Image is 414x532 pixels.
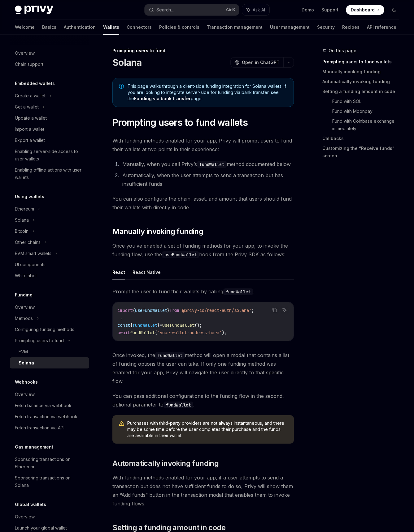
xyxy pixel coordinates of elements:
[222,330,227,335] span: );
[159,20,199,35] a: Policies & controls
[112,287,294,296] span: Prompt the user to fund their wallets by calling .
[19,348,28,355] div: EVM
[15,326,74,333] div: Configuring funding methods
[15,80,55,87] h5: Embedded wallets
[10,48,89,59] a: Overview
[145,4,239,15] button: Search...CtrlK
[389,5,399,15] button: Toggle dark mode
[15,250,51,257] div: EVM smart wallets
[112,57,142,68] h1: Solana
[332,96,404,106] a: Fund with SOL
[342,20,360,35] a: Recipes
[112,227,203,236] span: Manually invoking funding
[112,194,294,212] span: You can also configure the chain, asset, and amount that users should fund their wallets with dir...
[15,114,47,122] div: Update a wallet
[15,501,46,508] h5: Global wallets
[242,59,280,66] span: Open in ChatGPT
[10,324,89,335] a: Configuring funding methods
[10,422,89,433] a: Fetch transaction via API
[281,306,289,314] button: Ask AI
[64,20,96,35] a: Authentication
[112,117,248,128] span: Prompting users to fund wallets
[130,322,133,328] span: {
[10,346,89,357] a: EVM
[10,400,89,411] a: Fetch balance via webhook
[134,96,191,101] a: Funding via bank transfer
[127,20,152,35] a: Connectors
[207,20,263,35] a: Transaction management
[15,261,46,268] div: UI components
[157,322,160,328] span: }
[15,443,53,451] h5: Gas management
[230,57,283,68] button: Open in ChatGPT
[197,161,227,168] code: fundWallet
[10,270,89,281] a: Whitelabel
[15,166,85,181] div: Enabling offline actions with user wallets
[15,456,85,470] div: Sponsoring transactions on Ethereum
[130,330,155,335] span: fundWallet
[15,337,64,344] div: Prompting users to fund
[322,77,404,87] a: Automatically invoking funding
[322,57,404,67] a: Prompting users to fund wallets
[15,315,33,322] div: Methods
[321,7,338,13] a: Support
[10,146,89,164] a: Enabling server-side access to user wallets
[162,251,199,258] code: useFundWallet
[120,160,294,168] li: Manually, when you call Privy’s method documented below
[15,61,43,68] div: Chain support
[157,330,222,335] span: 'your-wallet-address-here'
[160,322,162,328] span: =
[180,308,251,313] span: '@privy-io/react-auth/solana'
[133,322,157,328] span: fundWallet
[302,7,314,13] a: Demo
[19,359,34,367] div: Solana
[15,391,35,398] div: Overview
[317,20,335,35] a: Security
[15,49,35,57] div: Overview
[10,259,89,270] a: UI components
[118,322,130,328] span: const
[10,454,89,472] a: Sponsoring transactions on Ethereum
[332,116,404,134] a: Fund with Coinbase exchange immediately
[127,420,288,439] span: Purchases with third-party providers are not always instantaneous, and there may be some time bef...
[10,389,89,400] a: Overview
[251,308,254,313] span: ;
[15,291,33,299] h5: Funding
[226,7,235,12] span: Ctrl K
[15,193,44,200] h5: Using wallets
[42,20,56,35] a: Basics
[112,351,294,385] span: Once invoked, the method will open a modal that contains a list of funding options the user can t...
[15,413,77,420] div: Fetch transaction via webhook
[332,106,404,116] a: Fund with Moonpay
[128,83,287,102] span: This page walks through a client-side funding integration for Solana wallets. If you are looking ...
[15,6,53,14] img: dark logo
[133,308,135,313] span: {
[112,392,294,409] span: You can pass additional configurations to the funding flow in the second, optional parameter to .
[103,20,119,35] a: Wallets
[15,228,28,235] div: Bitcoin
[118,315,125,321] span: ...
[112,241,294,259] span: Once you’ve enabled a set of funding methods for your app, to invoke the funding flow, use the ho...
[118,330,130,335] span: await
[112,473,294,508] span: With funding methods enabled for your app, if a user attempts to send a transaction but does not ...
[10,472,89,491] a: Sponsoring transactions on Solana
[120,171,294,188] li: Automatically, when the user attempts to send a transaction but has insufficient funds
[346,5,384,15] a: Dashboard
[162,322,194,328] span: useFundWallet
[15,137,45,144] div: Export a wallet
[15,216,29,224] div: Solana
[155,330,157,335] span: (
[170,308,180,313] span: from
[112,458,219,468] span: Automatically invoking funding
[15,239,41,246] div: Other chains
[10,511,89,522] a: Overview
[112,136,294,154] span: With funding methods enabled for your app, Privy will prompt users to fund their wallets at two p...
[15,524,67,532] div: Launch your global wallet
[10,135,89,146] a: Export a wallet
[163,402,193,408] code: fundWallet
[135,308,167,313] span: useFundWallet
[15,20,35,35] a: Welcome
[270,20,310,35] a: User management
[15,513,35,521] div: Overview
[10,124,89,135] a: Import a wallet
